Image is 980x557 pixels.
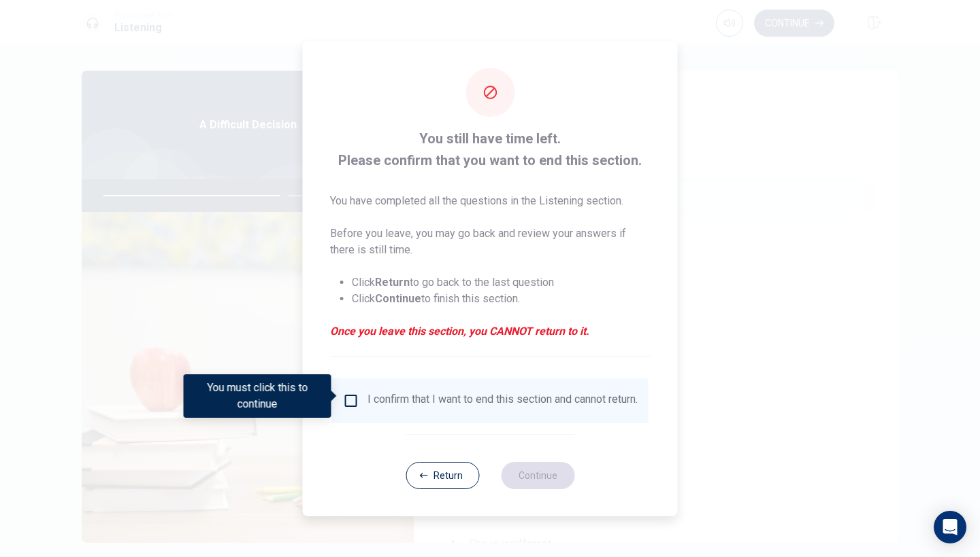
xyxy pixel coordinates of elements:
p: Before you leave, you may go back and review your answers if there is still time. [330,226,651,258]
strong: Return [375,276,410,289]
div: I confirm that I want to end this section and cannot return. [367,393,638,409]
strong: Continue [375,292,421,305]
li: Click to finish this section. [352,291,651,307]
div: You must click this to continue [184,374,331,418]
span: You must click this to continue [343,393,359,409]
em: Once you leave this section, you CANNOT return to it. [330,323,651,340]
div: Open Intercom Messenger [934,511,966,543]
button: Return [406,462,479,489]
li: Click to go back to the last question [352,274,651,291]
span: You still have time left. Please confirm that you want to end this section. [330,128,651,171]
button: Continue [501,462,574,489]
p: You have completed all the questions in the Listening section. [330,193,651,209]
